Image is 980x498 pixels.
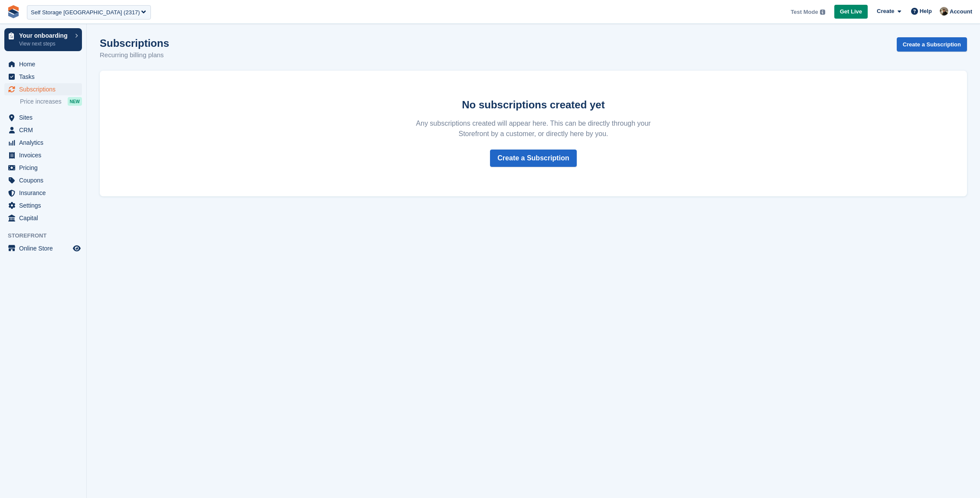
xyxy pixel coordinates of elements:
[490,150,576,167] a: Create a Subscription
[4,124,82,136] a: menu
[19,174,71,186] span: Coupons
[20,97,82,106] a: Price increases NEW
[19,187,71,199] span: Insurance
[4,28,82,51] a: Your onboarding View next steps
[19,199,71,212] span: Settings
[7,5,20,18] img: stora-icon-8386f47178a22dfd0bd8f6a31ec36ba5ce8667c1dd55bd0f319d3a0aa187defe.svg
[19,162,71,174] span: Pricing
[19,242,71,254] span: Online Store
[19,58,71,70] span: Home
[4,71,82,83] a: menu
[407,118,660,139] p: Any subscriptions created will appear here. This can be directly through your Storefront by a cus...
[897,37,967,52] a: Create a Subscription
[68,97,82,106] div: NEW
[31,8,140,17] div: Self Storage [GEOGRAPHIC_DATA] (2317)
[19,71,71,83] span: Tasks
[4,83,82,95] a: menu
[4,187,82,199] a: menu
[19,33,71,39] p: Your onboarding
[791,8,818,16] span: Test Mode
[19,137,71,149] span: Analytics
[877,7,894,16] span: Create
[100,50,169,60] p: Recurring billing plans
[19,111,71,124] span: Sites
[19,124,71,136] span: CRM
[4,111,82,124] a: menu
[19,40,71,48] p: View next steps
[4,58,82,70] a: menu
[840,7,862,16] span: Get Live
[19,83,71,95] span: Subscriptions
[4,242,82,254] a: menu
[100,37,169,49] h1: Subscriptions
[19,149,71,161] span: Invoices
[8,231,86,240] span: Storefront
[4,212,82,224] a: menu
[950,7,972,16] span: Account
[834,5,868,19] a: Get Live
[4,199,82,212] a: menu
[920,7,932,16] span: Help
[72,243,82,254] a: Preview store
[940,7,948,16] img: Oliver Bruce
[4,174,82,186] a: menu
[20,98,62,106] span: Price increases
[4,162,82,174] a: menu
[4,137,82,149] a: menu
[462,99,604,111] strong: No subscriptions created yet
[820,10,825,15] img: icon-info-grey-7440780725fd019a000dd9b08b2336e03edf1995a4989e88bcd33f0948082b44.svg
[4,149,82,161] a: menu
[19,212,71,224] span: Capital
